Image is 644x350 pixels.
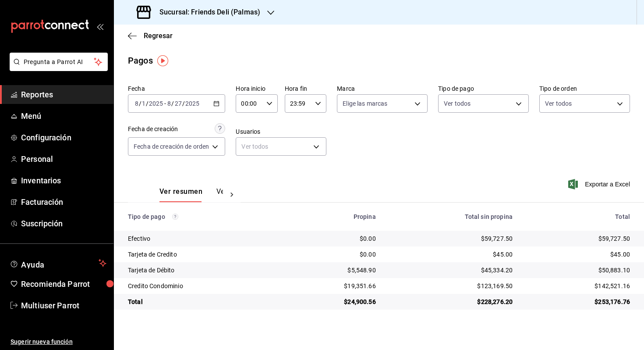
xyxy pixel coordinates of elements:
input: -- [134,100,139,107]
label: Marca [337,86,428,92]
div: Tipo de pago [128,213,275,220]
span: Ayuda [21,258,95,268]
span: Elige las marcas [343,99,387,108]
div: $50,883.10 [527,266,630,275]
div: $24,900.56 [289,297,376,306]
svg: Los pagos realizados con Pay y otras terminales son montos brutos. [172,214,178,220]
span: Sugerir nueva función [11,337,106,346]
div: Total [128,297,275,306]
div: $19,351.66 [289,282,376,290]
label: Fecha [128,86,225,92]
div: Total [527,213,630,220]
span: Inventarios [21,175,106,186]
div: Tarjeta de Débito [128,266,275,275]
span: / [182,100,185,107]
div: Total sin propina [390,213,513,220]
label: Tipo de orden [539,86,630,92]
div: $253,176.76 [527,297,630,306]
img: Tooltip marker [157,55,168,66]
input: ---- [185,100,200,107]
div: $228,276.20 [390,297,513,306]
div: Credito Condominio [128,282,275,290]
label: Usuarios [236,129,326,135]
button: Ver resumen [159,187,202,202]
input: ---- [149,100,163,107]
button: Exportar a Excel [570,179,630,189]
div: $0.00 [289,234,376,243]
div: $0.00 [289,250,376,259]
span: Ver todos [545,99,572,108]
label: Tipo de pago [438,86,529,92]
div: Propina [289,213,376,220]
div: $5,548.90 [289,266,376,275]
span: Ver todos [444,99,471,108]
span: / [171,100,174,107]
div: $59,727.50 [390,234,513,243]
label: Hora inicio [236,86,277,92]
h3: Sucursal: Friends Deli (Palmas) [152,7,260,18]
button: Pregunta a Parrot AI [10,53,108,71]
span: Recomienda Parrot [21,278,106,290]
label: Hora fin [285,86,326,92]
div: navigation tabs [159,187,223,202]
div: $59,727.50 [527,234,630,243]
div: Efectivo [128,234,275,243]
span: Configuración [21,132,106,143]
input: -- [174,100,182,107]
span: Suscripción [21,218,106,229]
span: - [164,100,166,107]
div: Pagos [128,54,153,67]
span: / [139,100,142,107]
div: Tarjeta de Credito [128,250,275,259]
div: $45.00 [390,250,513,259]
div: Ver todos [236,137,326,156]
button: open_drawer_menu [96,23,103,30]
span: Multiuser Parrot [21,300,106,311]
div: $123,169.50 [390,282,513,290]
span: Personal [21,153,106,165]
div: $45,334.20 [390,266,513,275]
div: $45.00 [527,250,630,259]
input: -- [142,100,146,107]
div: Fecha de creación [128,125,178,134]
span: Facturación [21,196,106,208]
span: Fecha de creación de orden [134,142,209,151]
span: Regresar [144,32,173,40]
a: Pregunta a Parrot AI [6,64,108,73]
button: Regresar [128,32,173,40]
input: -- [167,100,171,107]
span: / [146,100,149,107]
span: Pregunta a Parrot AI [24,57,94,67]
span: Menú [21,110,106,122]
button: Ver pagos [216,187,249,202]
div: $142,521.16 [527,282,630,290]
span: Reportes [21,89,106,100]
